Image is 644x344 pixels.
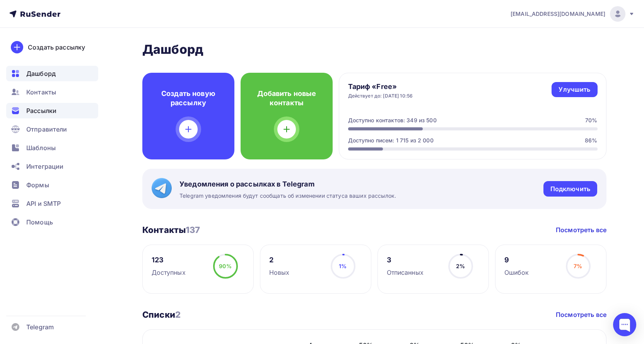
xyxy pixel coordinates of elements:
a: Рассылки [6,103,98,118]
div: 3 [387,255,424,265]
span: Шаблоны [26,143,56,152]
a: Формы [6,177,98,193]
h2: Дашборд [142,42,606,57]
span: Telegram [26,322,54,332]
div: 123 [152,255,186,265]
div: Доступно писем: 1 715 из 2 000 [348,137,434,144]
span: 2% [456,263,465,269]
span: 90% [219,263,231,269]
span: Помощь [26,217,53,227]
div: Ошибок [504,268,529,277]
span: 137 [186,225,200,235]
a: [EMAIL_ADDRESS][DOMAIN_NAME] [511,6,635,22]
div: 70% [585,116,597,124]
div: Подключить [550,185,590,193]
span: Отправители [26,125,67,134]
a: Посмотреть все [556,225,606,234]
span: [EMAIL_ADDRESS][DOMAIN_NAME] [511,10,605,18]
a: Посмотреть все [556,310,606,319]
a: Отправители [6,122,98,137]
h4: Добавить новые контакты [253,89,320,108]
a: Дашборд [6,66,98,81]
h3: Списки [142,309,181,320]
h4: Тариф «Free» [348,82,413,91]
span: Контакты [26,87,56,97]
div: Доступно контактов: 349 из 500 [348,116,437,124]
span: Telegram уведомления будут сообщать об изменении статуса ваших рассылок. [179,192,396,200]
span: Уведомления о рассылках в Telegram [179,180,396,189]
span: API и SMTP [26,199,61,208]
h4: Создать новую рассылку [155,89,222,108]
h3: Контакты [142,224,200,235]
span: 7% [574,263,582,269]
div: Новых [269,268,290,277]
div: 86% [585,137,597,144]
div: Доступных [152,268,186,277]
div: 9 [504,255,529,265]
a: Шаблоны [6,140,98,156]
span: Дашборд [26,69,56,78]
div: Улучшить [559,85,590,94]
span: 1% [339,263,347,269]
span: 2 [175,310,181,320]
div: Отписанных [387,268,424,277]
span: Рассылки [26,106,56,115]
div: Действует до: [DATE] 10:56 [348,93,413,99]
div: Создать рассылку [28,43,85,52]
span: Интеграции [26,162,63,171]
div: 2 [269,255,290,265]
span: Формы [26,180,49,190]
a: Контакты [6,84,98,100]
